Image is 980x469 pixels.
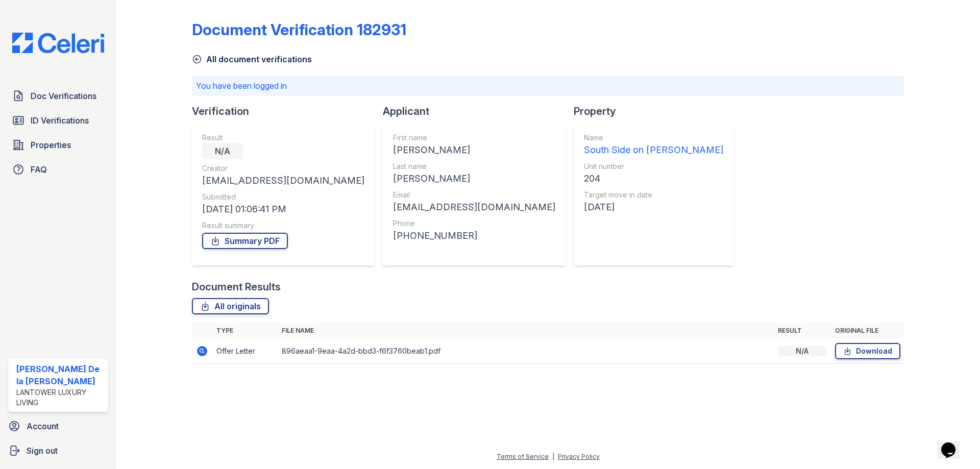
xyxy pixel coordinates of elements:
div: Creator [202,163,364,174]
div: [PERSON_NAME] [393,143,555,157]
a: Privacy Policy [558,453,600,460]
a: Terms of Service [497,453,549,460]
div: Phone [393,218,555,229]
th: Original file [831,323,904,339]
div: Target move in date [584,190,723,200]
div: [DATE] 01:06:41 PM [202,202,364,216]
div: Email [393,190,555,200]
div: Result summary [202,220,364,231]
div: [DATE] [584,200,723,214]
div: N/A [778,346,827,356]
a: ID Verifications [8,110,108,131]
div: South Side on [PERSON_NAME] [584,143,723,157]
th: Type [212,323,278,339]
a: Summary PDF [202,233,288,249]
div: Document Results [192,280,281,294]
th: Result [774,323,831,339]
div: 204 [584,171,723,186]
div: [PERSON_NAME] De la [PERSON_NAME] [16,363,104,387]
span: Properties [31,139,71,151]
span: FAQ [31,163,47,176]
a: FAQ [8,159,108,180]
div: Verification [192,104,383,118]
div: Unit number [584,161,723,171]
img: CE_Logo_Blue-a8612792a0a2168367f1c8372b55b34899dd931a85d93a1a3d3e32e68fde9ad4.png [4,33,112,53]
td: 896aeaa1-9eaa-4a2d-bbd3-f6f3760beab1.pdf [278,339,774,364]
div: Name [584,133,723,143]
a: Sign out [4,440,112,461]
td: Offer Letter [212,339,278,364]
div: [PHONE_NUMBER] [393,229,555,243]
div: Property [574,104,742,118]
span: ID Verifications [31,114,89,127]
span: Sign out [27,445,58,457]
div: Result [202,133,364,143]
iframe: chat widget [937,428,970,459]
div: Last name [393,161,555,171]
div: [EMAIL_ADDRESS][DOMAIN_NAME] [393,200,555,214]
div: N/A [202,143,243,159]
div: Lantower Luxury Living [16,387,104,408]
div: | [552,453,554,460]
a: Properties [8,135,108,155]
a: All originals [192,298,269,314]
span: Account [27,420,59,432]
div: Submitted [202,192,364,202]
a: All document verifications [192,53,312,65]
th: File name [278,323,774,339]
div: [PERSON_NAME] [393,171,555,186]
a: Doc Verifications [8,86,108,106]
a: Name South Side on [PERSON_NAME] [584,133,723,157]
div: [EMAIL_ADDRESS][DOMAIN_NAME] [202,174,364,188]
a: Account [4,416,112,436]
div: First name [393,133,555,143]
div: Applicant [383,104,574,118]
a: Download [835,343,900,359]
p: You have been logged in [196,80,900,92]
div: Document Verification 182931 [192,20,406,39]
span: Doc Verifications [31,90,96,102]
